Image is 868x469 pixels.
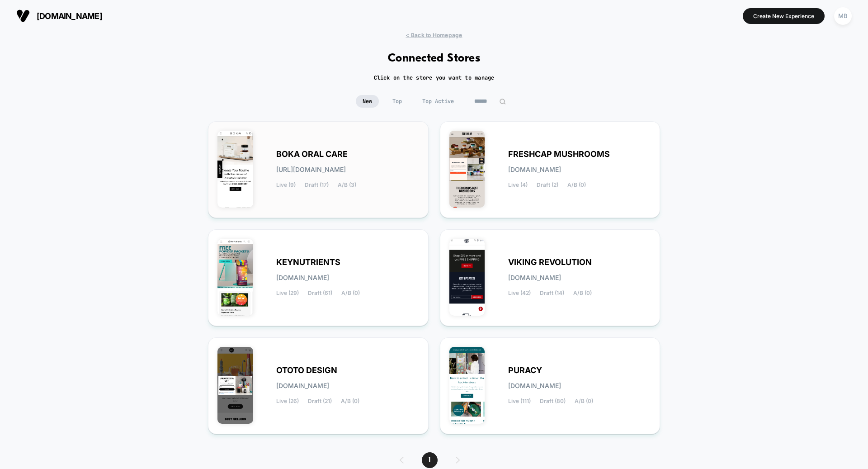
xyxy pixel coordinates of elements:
[540,290,564,296] span: Draft (14)
[743,8,825,24] button: Create New Experience
[573,290,592,296] span: A/B (0)
[388,52,481,65] h1: Connected Stores
[508,367,542,374] span: PURACY
[308,398,332,404] span: Draft (21)
[305,182,329,188] span: Draft (17)
[449,347,485,424] img: PURACY
[276,290,299,296] span: Live (29)
[449,131,485,208] img: FRESHCAP_MUSHROOMS
[276,383,329,389] span: [DOMAIN_NAME]
[276,367,337,374] span: OTOTO DESIGN
[217,239,253,316] img: KEYNUTRIENTS
[567,182,586,188] span: A/B (0)
[217,347,253,424] img: OTOTO_DESIGN
[406,32,462,38] span: < Back to Homepage
[508,398,531,404] span: Live (111)
[831,7,854,25] button: MB
[356,95,379,108] span: New
[508,182,528,188] span: Live (4)
[14,9,105,23] button: [DOMAIN_NAME]
[341,290,360,296] span: A/B (0)
[508,166,561,173] span: [DOMAIN_NAME]
[499,98,506,105] img: edit
[217,131,253,208] img: BOKA_ORAL_CARE
[16,9,30,23] img: Visually logo
[508,290,531,296] span: Live (42)
[308,290,332,296] span: Draft (61)
[338,182,356,188] span: A/B (3)
[276,166,346,173] span: [URL][DOMAIN_NAME]
[276,398,299,404] span: Live (26)
[374,74,495,81] h2: Click on the store you want to manage
[341,398,359,404] span: A/B (0)
[508,275,561,281] span: [DOMAIN_NAME]
[276,259,340,265] span: KEYNUTRIENTS
[575,398,593,404] span: A/B (0)
[508,383,561,389] span: [DOMAIN_NAME]
[386,95,409,108] span: Top
[37,11,102,21] span: [DOMAIN_NAME]
[834,7,852,25] div: MB
[276,275,329,281] span: [DOMAIN_NAME]
[540,398,566,404] span: Draft (80)
[508,259,592,265] span: VIKING REVOLUTION
[415,95,461,108] span: Top Active
[537,182,558,188] span: Draft (2)
[276,151,348,157] span: BOKA ORAL CARE
[508,151,610,157] span: FRESHCAP MUSHROOMS
[422,452,438,468] span: 1
[449,239,485,316] img: VIKING_REVOLUTION
[276,182,296,188] span: Live (9)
